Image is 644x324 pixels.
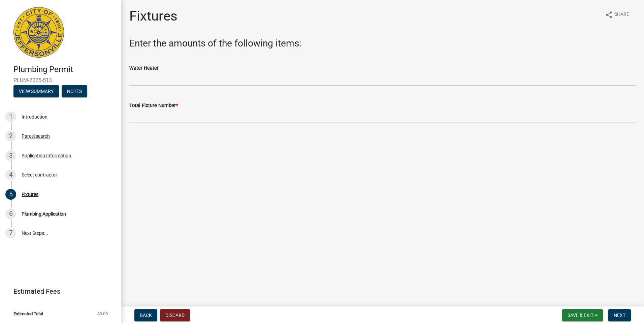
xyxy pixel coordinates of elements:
[562,309,603,321] button: Save & Exit
[5,111,16,122] div: 1
[129,66,159,71] label: Water Heater
[5,285,110,298] a: Estimated Fees
[160,309,190,321] button: Discard
[5,150,16,161] div: 3
[5,131,16,141] div: 2
[13,85,59,97] button: View Summary
[5,228,16,238] div: 7
[614,11,629,19] span: Share
[22,153,71,158] div: Application Information
[13,312,43,316] span: Estimated Total
[22,172,57,177] div: Select contractor
[13,89,59,94] wm-modal-confirm: Summary
[13,77,108,84] span: PLUM-2025-513
[13,65,116,74] h4: Plumbing Permit
[608,309,631,321] button: Next
[614,313,625,318] span: Next
[97,312,108,316] span: $0.00
[62,85,87,97] button: Notes
[22,134,50,138] div: Parcel search
[129,38,636,49] h3: Enter the amounts of the following items:
[5,169,16,180] div: 4
[5,208,16,219] div: 6
[22,115,47,119] div: Introduction
[568,313,593,318] span: Save & Exit
[5,189,16,200] div: 5
[13,7,64,58] img: City of Jeffersonville, Indiana
[134,309,157,321] button: Back
[22,192,38,197] div: Fixtures
[605,11,613,19] i: share
[129,103,178,108] label: Total Fixture Number
[62,89,87,94] wm-modal-confirm: Notes
[600,8,635,21] button: shareShare
[140,313,152,318] span: Back
[22,212,66,216] div: Plumbing Application
[129,8,178,24] h1: Fixtures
